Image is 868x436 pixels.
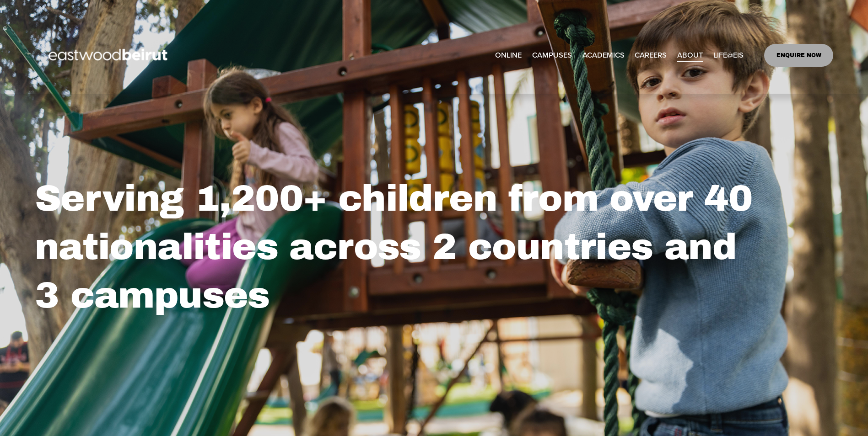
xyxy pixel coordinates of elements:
[677,48,703,62] span: ABOUT
[532,48,572,62] span: CAMPUSES
[582,48,625,63] a: folder dropdown
[713,48,744,62] span: LIFE@EIS
[495,48,522,63] a: ONLINE
[677,48,703,63] a: folder dropdown
[764,44,833,67] a: ENQUIRE NOW
[635,48,667,63] a: CAREERS
[713,48,744,63] a: folder dropdown
[532,48,572,63] a: folder dropdown
[35,175,833,320] h2: Serving 1,200+ children from over 40 nationalities across 2 countries and 3 campuses
[582,48,625,62] span: ACADEMICS
[35,32,184,79] img: EastwoodIS Global Site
